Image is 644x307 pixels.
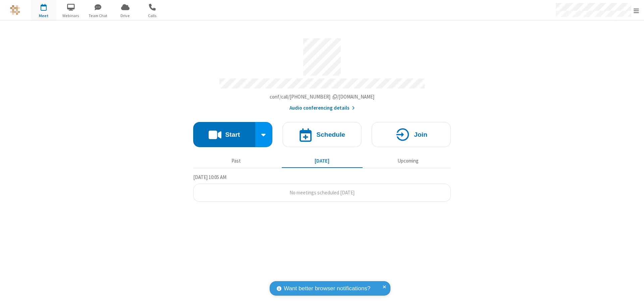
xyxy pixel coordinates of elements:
[193,33,451,112] section: Account details
[627,290,639,302] iframe: Chat
[289,189,355,196] span: No meetings scheduled [DATE]
[372,122,451,147] button: Join
[196,155,277,167] button: Past
[255,122,273,147] div: Start conference options
[282,155,363,167] button: [DATE]
[289,104,355,112] button: Audio conferencing details
[113,13,138,19] span: Drive
[140,13,165,19] span: Calls
[10,5,20,15] img: QA Selenium DO NOT DELETE OR CHANGE
[86,13,111,19] span: Team Chat
[58,13,84,19] span: Webinars
[270,93,375,101] button: Copy my meeting room linkCopy my meeting room link
[414,131,427,138] h4: Join
[193,174,226,180] span: [DATE] 10:05 AM
[193,173,451,202] section: Today's Meetings
[316,131,345,138] h4: Schedule
[284,284,370,293] span: Want better browser notifications?
[282,122,362,147] button: Schedule
[225,131,240,138] h4: Start
[193,122,255,147] button: Start
[270,94,375,100] span: Copy my meeting room link
[31,13,56,19] span: Meet
[368,155,448,167] button: Upcoming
